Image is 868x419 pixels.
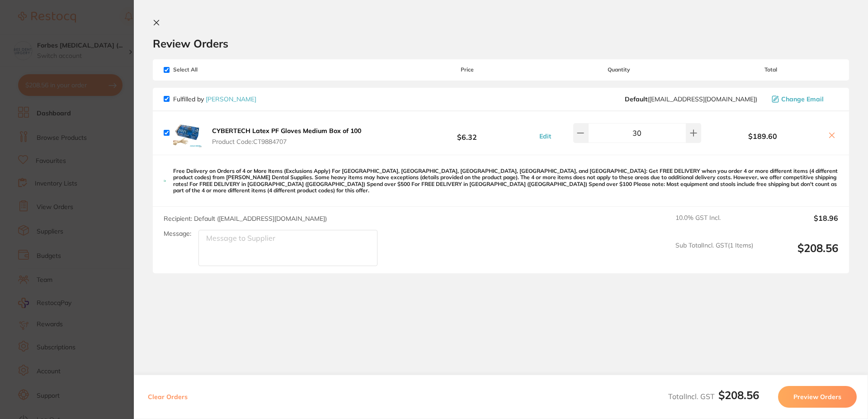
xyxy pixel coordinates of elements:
b: $189.60 [703,132,822,140]
span: Sub Total Incl. GST ( 1 Items) [675,242,753,267]
a: [PERSON_NAME] [206,95,256,103]
span: Change Email [781,95,824,103]
b: $6.32 [400,124,534,141]
output: $18.96 [760,214,838,234]
h2: Review Orders [153,37,849,50]
label: Message: [164,230,191,238]
b: $208.56 [718,388,759,402]
output: $208.56 [760,242,838,267]
span: Price [400,67,534,73]
p: Free Delivery on Orders of 4 or More Items (Exclusions Apply) For [GEOGRAPHIC_DATA], [GEOGRAPHIC_... [173,168,838,194]
button: Edit [537,132,554,140]
span: Recipient: Default ( [EMAIL_ADDRESS][DOMAIN_NAME] ) [164,214,327,223]
span: Total Incl. GST [668,392,759,401]
span: save@adamdental.com.au [625,95,757,103]
button: Clear Orders [145,386,190,408]
span: Total [703,67,838,73]
b: CYBERTECH Latex PF Gloves Medium Box of 100 [212,127,361,135]
span: Select All [164,67,254,73]
span: 10.0 % GST Incl. [675,214,753,234]
span: Product Code: CT9884707 [212,138,361,145]
button: CYBERTECH Latex PF Gloves Medium Box of 100 Product Code:CT9884707 [209,127,364,146]
img: d3B6NDRycw [173,119,202,148]
span: Quantity [535,67,703,73]
p: Fulfilled by [173,95,256,103]
b: Default [625,95,647,103]
button: Change Email [769,95,838,103]
button: Preview Orders [778,386,857,408]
